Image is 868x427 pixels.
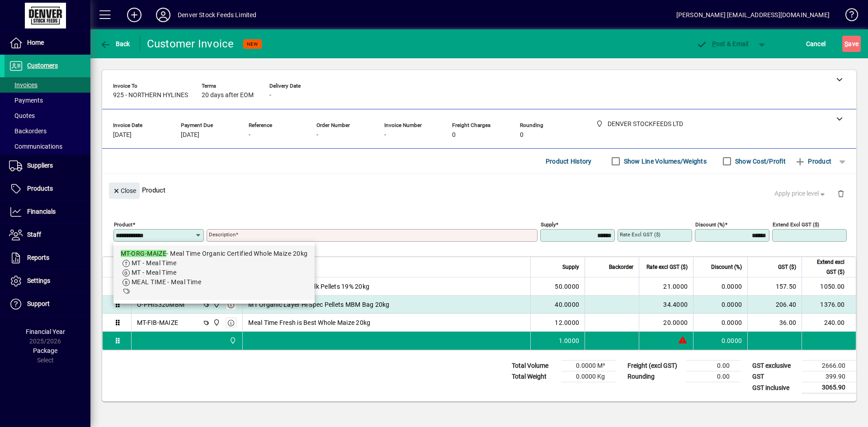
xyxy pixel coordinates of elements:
td: 240.00 [802,314,856,332]
span: 20 days after EOM [202,92,254,99]
button: Apply price level [771,186,830,202]
td: 157.50 [747,277,802,296]
td: 0.0000 [693,314,747,332]
a: Financials [5,201,90,223]
a: Support [5,293,90,315]
a: Backorders [5,123,90,139]
td: 0.00 [686,361,741,371]
a: Reports [5,247,90,269]
span: P [712,40,716,47]
div: 21.0000 [645,282,688,291]
span: Quotes [9,112,35,119]
span: Backorders [9,127,47,135]
div: [PERSON_NAME] [EMAIL_ADDRESS][DOMAIN_NAME] [676,8,830,22]
a: Communications [5,139,90,154]
span: Rate excl GST ($) [646,262,688,272]
a: Staff [5,224,90,246]
a: Quotes [5,108,90,123]
span: Staff [27,231,41,238]
span: Products [27,185,53,192]
span: 0 [452,131,456,139]
td: GST inclusive [748,382,802,394]
span: DENVER STOCKFEEDS LTD [227,336,237,346]
span: MT - Meal Time [132,259,176,267]
td: Total Volume [507,361,561,371]
div: O-PHIS320MBM [137,300,184,309]
td: 0.0000 [693,296,747,314]
mat-label: Product [114,221,132,228]
button: Close [109,183,140,199]
td: 36.00 [747,314,802,332]
div: MT-FIB-MAIZE [137,318,178,327]
span: DENVER STOCKFEEDS LTD [211,318,221,328]
mat-error: Required [209,242,530,251]
span: Financials [27,208,56,215]
button: Post & Email [692,36,753,52]
td: 2666.00 [802,361,856,371]
mat-label: Extend excl GST ($) [773,221,819,228]
span: Communications [9,143,62,150]
td: 399.90 [802,371,856,382]
td: 0.0000 [693,332,747,350]
span: Package [33,347,57,354]
span: 1.0000 [559,336,580,345]
span: ost & Email [696,40,749,47]
em: MT-ORG-MAIZE [121,250,166,257]
td: GST [748,371,802,382]
span: Back [100,40,130,47]
td: 0.0000 Kg [561,371,616,382]
a: Knowledge Base [839,2,857,31]
span: MT - Meal Time [132,269,176,276]
span: NEW [247,41,258,47]
span: Invoices [9,81,38,89]
button: Back [98,36,132,52]
td: 3065.90 [802,382,856,394]
span: - [249,131,250,139]
button: Delete [830,183,852,204]
td: 0.00 [686,371,741,382]
mat-label: Description [209,231,236,238]
span: Cancel [806,37,826,51]
span: Financial Year [26,328,65,335]
span: MEAL TIME - Meal Time [132,278,201,286]
button: Save [842,36,861,52]
span: - [384,131,386,139]
span: Extend excl GST ($) [807,257,844,277]
span: MT Organic Layer Hi Spec Pellets MBM Bag 20kg [248,300,389,309]
td: 206.40 [747,296,802,314]
mat-option: MT-ORG-MAIZE - Meal Time Organic Certified Whole Maize 20kg [113,245,315,300]
span: Meal Time Fresh is Best Whole Maize 20kg [248,318,370,327]
td: Total Weight [507,371,561,382]
a: Suppliers [5,155,90,177]
span: ave [844,37,859,51]
span: Supply [562,262,579,272]
label: Show Cost/Profit [733,157,786,166]
span: Settings [27,277,50,284]
span: Apply price level [774,189,827,198]
mat-label: Rate excl GST ($) [620,231,660,238]
span: DENVER STOCKFEEDS LTD [211,300,221,310]
span: 925 - NORTHERN HYLINES [113,92,188,99]
span: S [844,40,848,47]
a: Payments [5,93,90,108]
app-page-header-button: Back [90,36,140,52]
div: Customer Invoice [147,37,234,51]
span: 50.0000 [555,282,579,291]
app-page-header-button: Close [107,186,142,194]
span: GST ($) [778,262,796,272]
td: Freight (excl GST) [623,361,686,371]
span: - [269,92,271,99]
span: Discount (%) [711,262,742,272]
mat-label: Discount (%) [695,221,725,228]
span: 40.0000 [555,300,579,309]
button: Add [120,7,149,23]
span: Support [27,300,50,307]
span: Close [113,183,136,198]
div: 20.0000 [645,318,688,327]
a: Invoices [5,77,90,93]
span: 0 [520,131,524,139]
span: Backorder [609,262,633,272]
td: GST exclusive [748,361,802,371]
mat-label: Supply [541,221,556,228]
span: - [316,131,318,139]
